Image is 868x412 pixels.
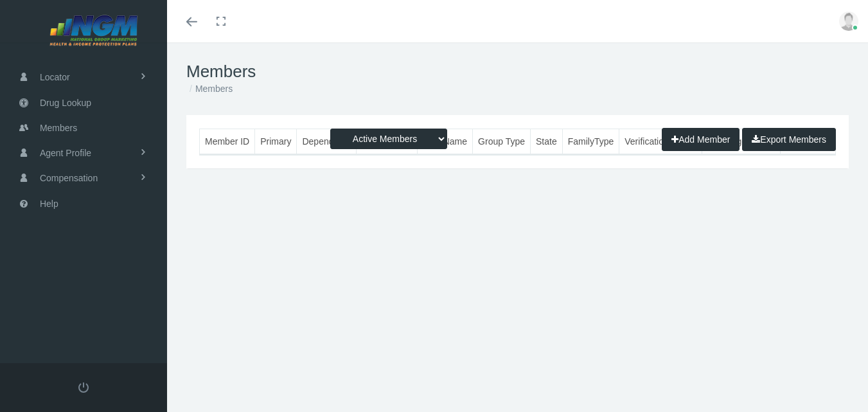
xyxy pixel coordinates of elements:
th: Primary [255,129,297,154]
span: Compensation [40,166,98,190]
span: Agent Profile [40,141,91,165]
li: Members [186,82,233,96]
span: Help [40,192,58,216]
img: NATIONAL GROUP MARKETING [17,14,171,46]
th: Member ID [200,129,255,154]
span: Drug Lookup [40,91,91,115]
span: Members [40,116,77,140]
h1: Members [186,62,849,82]
th: State [530,129,562,154]
th: Dependents [297,129,357,154]
img: user-placeholder.jpg [839,12,858,31]
span: Locator [40,65,70,89]
th: FamilyType [562,129,619,154]
th: Verification Status [619,129,702,154]
button: Export Members [742,128,836,151]
th: Group Type [473,129,531,154]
